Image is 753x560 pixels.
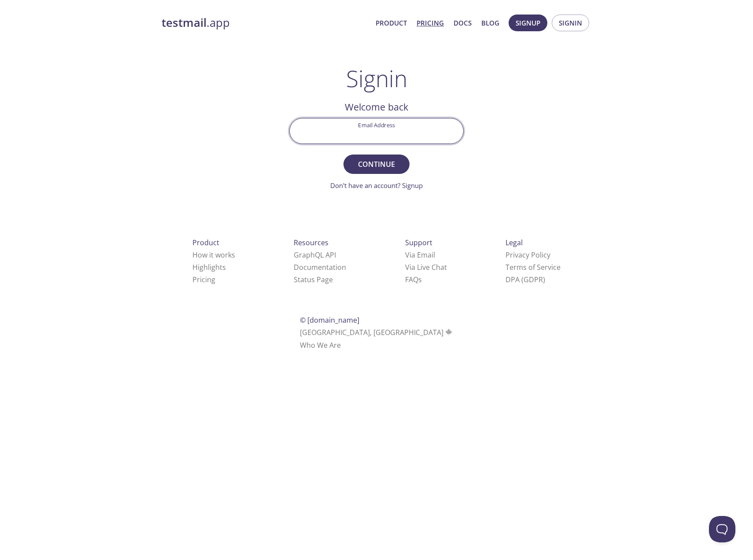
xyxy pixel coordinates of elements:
[418,275,422,284] span: s
[162,15,207,30] strong: testmail
[709,516,735,542] iframe: Help Scout Beacon - Open
[330,181,423,190] a: Don't have an account? Signup
[294,262,346,272] a: Documentation
[516,17,540,29] span: Signup
[481,17,499,29] a: Blog
[192,262,226,272] a: Highlights
[294,250,336,260] a: GraphQL API
[300,328,454,337] span: [GEOGRAPHIC_DATA], [GEOGRAPHIC_DATA]
[192,275,215,284] a: Pricing
[559,17,582,29] span: Signin
[294,238,329,247] span: Resources
[300,340,341,350] a: Who We Are
[552,15,589,31] button: Signin
[509,15,547,31] button: Signup
[376,17,407,29] a: Product
[506,275,545,284] a: DPA (GDPR)
[405,238,432,247] span: Support
[162,15,369,30] a: testmail.app
[405,262,447,272] a: Via Live Chat
[300,315,359,325] span: © [DOMAIN_NAME]
[506,250,550,260] a: Privacy Policy
[346,65,407,92] h1: Signin
[405,275,422,284] a: FAQ
[192,250,235,260] a: How it works
[454,17,472,29] a: Docs
[289,99,464,114] h2: Welcome back
[417,17,444,29] a: Pricing
[353,158,400,170] span: Continue
[192,238,219,247] span: Product
[506,238,523,247] span: Legal
[343,155,410,174] button: Continue
[506,262,561,272] a: Terms of Service
[294,275,333,284] a: Status Page
[405,250,435,260] a: Via Email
